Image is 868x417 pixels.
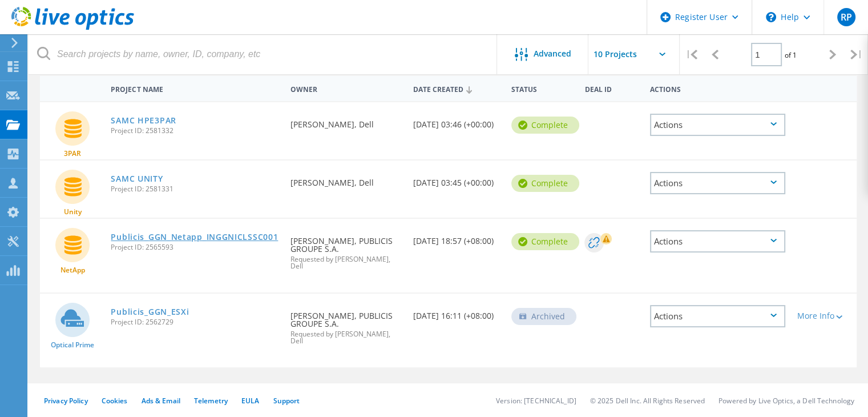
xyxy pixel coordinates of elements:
[407,78,506,99] div: Date Created
[511,308,576,325] div: Archived
[60,267,85,274] span: NetApp
[680,34,703,75] div: |
[506,78,579,99] div: Status
[407,294,506,331] div: [DATE] 16:11 (+08:00)
[285,161,407,198] div: [PERSON_NAME], Dell
[111,117,176,125] a: SAMC HPE3PAR
[644,78,792,99] div: Actions
[51,342,94,348] span: Optical Prime
[407,102,506,140] div: [DATE] 03:46 (+00:00)
[407,161,506,198] div: [DATE] 03:45 (+00:00)
[290,331,402,344] span: Requested by [PERSON_NAME], Dell
[241,396,259,406] a: EULA
[650,172,786,194] div: Actions
[285,78,407,99] div: Owner
[407,219,506,256] div: [DATE] 18:57 (+08:00)
[142,396,180,406] a: Ads & Email
[64,209,82,215] span: Unity
[285,102,407,140] div: [PERSON_NAME], Dell
[785,50,797,60] span: of 1
[650,230,786,252] div: Actions
[650,305,786,327] div: Actions
[290,256,402,270] span: Requested by [PERSON_NAME], Dell
[511,233,579,250] div: Complete
[285,219,407,281] div: [PERSON_NAME], PUBLICIS GROUPE S.A.
[105,78,285,99] div: Project Name
[273,396,300,406] a: Support
[111,308,189,316] a: Publicis_GGN_ESXi
[44,396,88,406] a: Privacy Policy
[496,396,576,406] li: Version: [TECHNICAL_ID]
[650,114,786,136] div: Actions
[102,396,128,406] a: Cookies
[111,244,279,251] span: Project ID: 2565593
[718,396,854,406] li: Powered by Live Optics, a Dell Technology
[797,312,850,320] div: More Info
[11,24,134,32] a: Live Optics Dashboard
[111,186,279,193] span: Project ID: 2581331
[285,294,407,356] div: [PERSON_NAME], PUBLICIS GROUPE S.A.
[579,78,644,99] div: Deal Id
[64,150,81,157] span: 3PAR
[840,13,851,22] span: RP
[511,175,579,192] div: Complete
[111,127,279,134] span: Project ID: 2581332
[194,396,228,406] a: Telemetry
[511,117,579,134] div: Complete
[111,319,279,326] span: Project ID: 2562729
[590,396,705,406] li: © 2025 Dell Inc. All Rights Reserved
[111,175,163,183] a: SAMC UNITY
[845,34,868,75] div: |
[534,50,571,58] span: Advanced
[29,34,498,74] input: Search projects by name, owner, ID, company, etc
[766,12,776,22] svg: \n
[111,233,278,241] a: Publicis_GGN_Netapp_INGGNICLSSC001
